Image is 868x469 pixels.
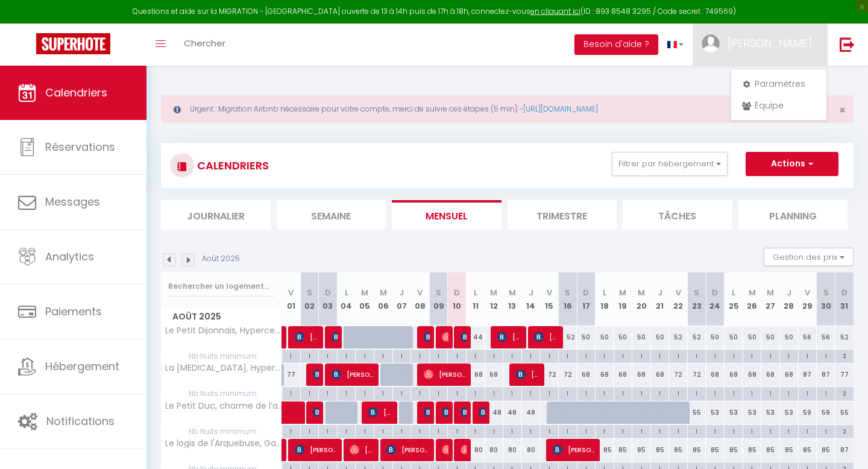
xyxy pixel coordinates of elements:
[835,350,854,361] div: 2
[817,418,868,469] iframe: LiveChat chat widget
[817,272,835,326] th: 30
[503,387,521,398] div: 1
[467,425,485,436] div: 1
[301,350,319,361] div: 1
[694,287,699,298] abbr: S
[693,24,827,66] a: ... [PERSON_NAME]
[780,401,799,424] div: 53
[669,364,688,386] div: 72
[485,439,503,461] div: 80
[386,438,430,461] span: [PERSON_NAME]
[356,272,374,326] th: 05
[743,326,761,348] div: 50
[485,350,503,361] div: 1
[706,326,725,348] div: 50
[799,425,817,436] div: 1
[749,287,756,298] abbr: M
[706,350,725,361] div: 1
[743,350,761,361] div: 1
[345,287,348,298] abbr: L
[596,350,614,361] div: 1
[688,326,706,348] div: 52
[835,326,854,348] div: 52
[669,425,687,436] div: 1
[614,387,632,398] div: 1
[442,326,448,348] span: [PERSON_NAME]
[553,438,596,461] span: [PERSON_NAME]
[442,438,448,461] span: [PERSON_NAME]
[448,387,466,398] div: 1
[509,287,516,298] abbr: M
[798,364,817,386] div: 87
[596,364,614,386] div: 68
[761,272,780,326] th: 27
[522,425,540,436] div: 1
[596,387,614,398] div: 1
[596,272,614,326] th: 18
[429,272,448,326] th: 09
[658,287,662,298] abbr: J
[614,364,632,386] div: 68
[295,326,319,348] span: [PERSON_NAME]
[638,287,645,298] abbr: M
[798,272,817,326] th: 29
[583,287,589,298] abbr: D
[632,425,650,436] div: 1
[817,326,835,348] div: 56
[725,439,743,461] div: 85
[282,425,300,436] div: 1
[485,425,503,436] div: 1
[623,200,732,230] li: Tâches
[356,350,374,361] div: 1
[540,387,558,398] div: 1
[430,387,448,398] div: 1
[163,364,284,373] span: La [MEDICAL_DATA], Hypercentre, calme
[461,438,467,461] span: [PERSON_NAME]
[332,326,338,348] span: [PERSON_NAME]
[392,200,502,230] li: Mensuel
[558,364,577,386] div: 72
[817,364,835,386] div: 87
[503,350,521,361] div: 1
[503,425,521,436] div: 1
[706,272,725,326] th: 24
[840,37,855,52] img: logout
[442,401,448,424] span: [PERSON_NAME]
[734,74,823,94] a: Paramètres
[632,272,651,326] th: 20
[301,387,319,398] div: 1
[300,272,319,326] th: 02
[650,326,669,348] div: 50
[521,439,540,461] div: 80
[732,287,735,298] abbr: L
[577,425,596,436] div: 1
[380,287,387,298] abbr: M
[780,272,799,326] th: 28
[596,439,614,461] div: 85
[516,363,541,386] span: [PERSON_NAME]
[356,425,374,436] div: 1
[547,287,552,298] abbr: V
[194,152,269,179] h3: CALENDRIERS
[485,401,503,424] div: 48
[632,387,650,398] div: 1
[521,272,540,326] th: 14
[162,387,281,400] span: Nb Nuits minimum
[168,275,275,297] input: Rechercher un logement...
[835,401,854,424] div: 55
[725,272,743,326] th: 25
[356,387,374,398] div: 1
[725,387,743,398] div: 1
[761,401,780,424] div: 53
[596,425,614,436] div: 1
[761,350,779,361] div: 1
[743,401,761,424] div: 53
[393,425,411,436] div: 1
[817,387,835,398] div: 1
[411,387,429,398] div: 1
[399,287,404,298] abbr: J
[522,387,540,398] div: 1
[417,287,423,298] abbr: V
[558,272,577,326] th: 16
[175,24,234,66] a: Chercher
